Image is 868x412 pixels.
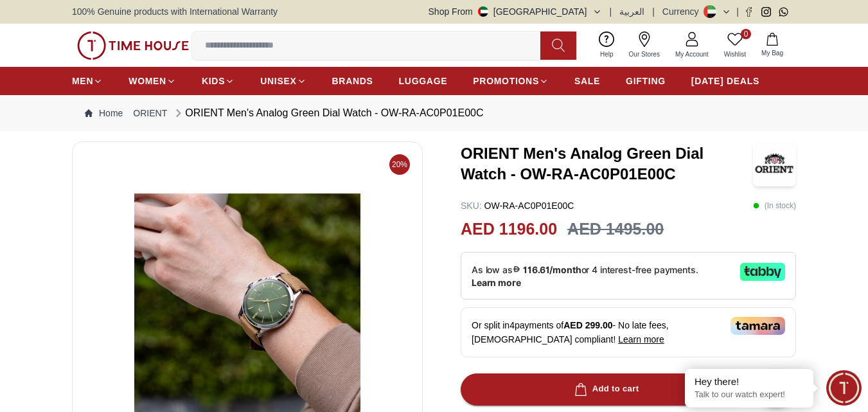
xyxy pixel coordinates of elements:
span: AED 299.00 [563,320,612,330]
a: [DATE] DEALS [691,69,759,93]
div: Or split in 4 payments of - No late fees, [DEMOGRAPHIC_DATA] compliant! [461,307,796,357]
a: UNISEX [260,69,306,93]
div: Chat Widget [826,370,862,406]
span: Our Stores [624,49,665,59]
span: WOMEN [128,75,166,87]
div: Hey there! [695,375,804,388]
img: ... [77,31,189,60]
img: United Arab Emirates [478,6,488,17]
a: Home [85,107,123,120]
a: WOMEN [128,69,176,93]
span: SKU : [461,201,482,211]
a: 0Wishlist [716,29,754,62]
h3: ORIENT Men's Analog Green Dial Watch - OW-RA-AC0P01E00C [461,143,753,184]
nav: Breadcrumb [72,95,796,131]
div: Currency [662,5,704,18]
span: Wishlist [719,49,751,59]
span: 20% [389,154,410,175]
a: GIFTING [626,69,666,93]
span: | [610,5,612,18]
a: ORIENT [133,107,167,120]
span: 0 [741,29,751,39]
span: My Bag [756,48,788,58]
p: Talk to our watch expert! [695,390,804,400]
span: | [652,5,655,18]
span: UNISEX [260,75,296,87]
span: My Account [670,49,714,59]
a: Instagram [761,7,771,17]
h3: AED 1495.00 [567,217,664,242]
span: SALE [574,75,600,87]
span: MEN [72,75,93,87]
button: العربية [619,5,644,18]
button: Shop From[GEOGRAPHIC_DATA] [429,5,602,18]
a: BRANDS [332,69,373,93]
p: OW-RA-AC0P01E00C [461,199,574,212]
span: GIFTING [626,75,666,87]
img: ORIENT Men's Analog Green Dial Watch - OW-RA-AC0P01E00C [753,141,796,186]
span: | [736,5,739,18]
span: BRANDS [332,75,373,87]
a: Our Stores [621,29,668,62]
span: 100% Genuine products with International Warranty [72,5,278,18]
a: SALE [574,69,600,93]
a: Help [592,29,621,62]
span: [DATE] DEALS [691,75,759,87]
button: Add to cart [461,373,750,406]
p: ( In stock ) [753,199,796,212]
img: Tamara [731,317,785,335]
a: KIDS [202,69,235,93]
div: Add to cart [572,382,639,397]
button: My Bag [754,30,791,60]
a: PROMOTIONS [473,69,549,93]
span: Learn more [618,334,664,345]
span: LUGGAGE [399,75,448,87]
a: LUGGAGE [399,69,448,93]
span: Help [595,49,619,59]
span: PROMOTIONS [473,75,539,87]
h2: AED 1196.00 [461,217,557,242]
span: KIDS [202,75,225,87]
a: Whatsapp [779,7,788,17]
a: Facebook [744,7,754,17]
div: ORIENT Men's Analog Green Dial Watch - OW-RA-AC0P01E00C [172,105,483,121]
a: MEN [72,69,103,93]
